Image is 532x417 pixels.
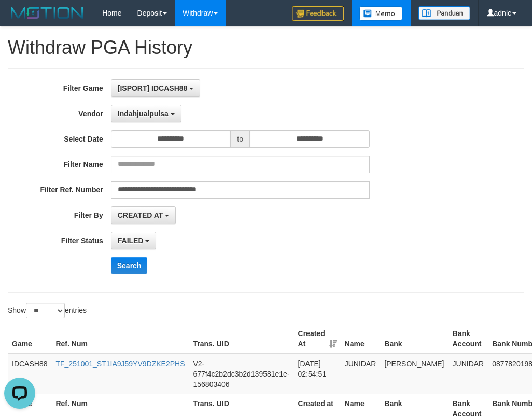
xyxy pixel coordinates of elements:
img: Feedback.jpg [292,6,344,21]
span: Indahjualpulsa [118,109,169,118]
td: JUNIDAR [449,354,488,394]
th: Bank Account [449,324,488,354]
td: V2-677f4c2b2dc3b2d139581e1e-156803406 [189,354,294,394]
th: Trans. UID [189,324,294,354]
img: MOTION_logo.png [8,5,87,21]
td: IDCASH88 [8,354,51,394]
button: FAILED [111,232,157,249]
h1: Withdraw PGA History [8,37,524,58]
th: Bank [380,324,448,354]
th: Ref. Num [51,324,189,354]
td: [DATE] 02:54:51 [294,354,341,394]
span: to [230,130,250,148]
th: Created At: activate to sort column ascending [294,324,341,354]
span: [ISPORT] IDCASH88 [118,84,188,92]
td: [PERSON_NAME] [380,354,448,394]
th: Name [341,324,381,354]
button: Indahjualpulsa [111,105,181,122]
td: JUNIDAR [341,354,381,394]
img: panduan.png [418,6,470,20]
button: CREATED AT [111,206,176,224]
th: Game [8,324,51,354]
button: Search [111,257,148,274]
label: Show entries [8,303,87,318]
select: Showentries [26,303,65,318]
a: TF_251001_ST1IA9J59YV9DZKE2PHS [55,359,185,368]
span: CREATED AT [118,211,163,219]
span: FAILED [118,237,144,245]
button: [ISPORT] IDCASH88 [111,79,200,97]
button: Open LiveChat chat widget [4,4,35,35]
img: Button%20Memo.svg [359,6,403,21]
